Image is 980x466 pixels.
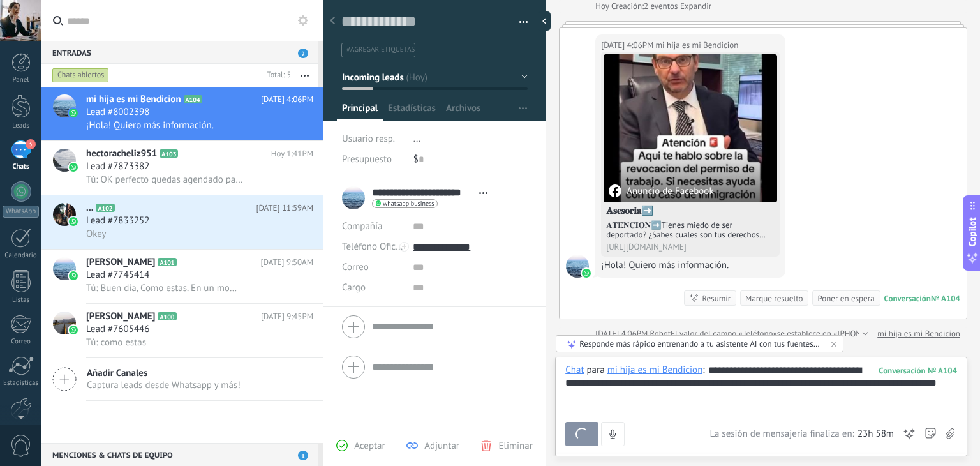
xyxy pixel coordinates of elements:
[817,292,874,304] div: Poner en espera
[298,49,308,58] span: 2
[261,256,313,269] span: [DATE] 9:50AM
[604,54,777,254] a: Anuncio de Facebook𝐀𝐬𝐞𝐬𝐨𝐫𝐢𝐚➡️𝐀𝐓𝐄𝐍𝐂𝐈𝐎𝐍➡️Tienes miedo de ser deportado? ¿Sabes cuales son tus derec...
[69,109,78,117] img: icon
[424,440,459,452] span: Adjuntar
[538,11,551,31] div: Ocultar
[587,364,605,377] span: para
[606,242,775,252] div: [URL][DOMAIN_NAME]
[86,214,149,227] span: Lead #7833252
[346,45,415,54] span: #agregar etiquetas
[262,69,291,82] div: Total: 5
[745,292,803,304] div: Marque resuelto
[413,149,528,170] div: $
[342,216,403,237] div: Compañía
[498,440,532,452] span: Eliminar
[69,163,78,172] img: icon
[3,252,40,260] div: Calendario
[342,241,408,253] span: Teléfono Oficina
[354,440,385,452] span: Aceptar
[3,206,39,218] div: WhatsApp
[256,202,313,214] span: [DATE] 11:59AM
[41,195,323,249] a: avataricon...A102[DATE] 11:59AMLead #7833252Okey
[3,379,40,387] div: Estadísticas
[342,133,395,145] span: Usuario resp.
[158,258,176,266] span: A101
[342,257,369,278] button: Correo
[86,228,107,240] span: Okey
[884,293,931,304] div: Conversación
[702,364,704,377] span: :
[3,338,40,346] div: Correo
[709,428,894,440] div: La sesión de mensajería finaliza en
[41,41,318,64] div: Entradas
[579,338,821,349] div: Responde más rápido entrenando a tu asistente AI con tus fuentes de datos
[86,336,146,349] span: Tú: como estas
[86,256,155,269] span: [PERSON_NAME]
[86,282,243,294] span: Tú: Buen día, Como estas. En un momento el Abogado se comunicara contigo para darte tu asesoría p...
[342,278,403,298] div: Cargo
[160,149,178,158] span: A103
[413,133,421,145] span: ...
[184,95,202,103] span: A104
[931,293,960,304] div: № A104
[342,261,369,273] span: Correo
[3,122,40,130] div: Leads
[261,93,313,106] span: [DATE] 4:06PM
[69,217,78,226] img: icon
[709,428,854,440] span: La sesión de mensajería finaliza en:
[96,204,114,212] span: A102
[342,102,378,121] span: Principal
[595,327,650,340] div: [DATE] 4:06PM
[607,364,703,375] div: mi hija es mi Bendicion
[86,147,157,160] span: hectoracheliz951
[3,76,40,84] div: Panel
[87,367,241,379] span: Añadir Canales
[52,68,109,83] div: Chats abiertos
[271,147,313,160] span: Hoy 1:41PM
[606,205,775,218] h4: 𝐀𝐬𝐞𝐬𝐨𝐫𝐢𝐚➡️
[446,102,480,121] span: Archivos
[342,237,403,257] button: Teléfono Oficina
[383,200,434,207] span: whatsapp business
[601,259,780,272] div: ¡Hola! Quiero más información.
[86,323,149,336] span: Lead #7605446
[650,328,671,339] span: Robot
[69,271,78,280] img: icon
[566,255,589,278] span: mi hija es mi Bendicion
[86,202,93,214] span: ...
[86,160,149,173] span: Lead #7873382
[86,93,181,106] span: mi hija es mi Bendicion
[26,139,36,149] span: 3
[702,292,731,304] div: Resumir
[3,163,40,171] div: Chats
[582,269,591,278] img: waba.svg
[601,39,655,52] div: [DATE] 4:06PM
[86,119,214,132] span: ¡Hola! Quiero más información.
[69,326,78,334] img: icon
[388,102,436,121] span: Estadísticas
[261,310,313,323] span: [DATE] 9:45PM
[857,428,894,440] span: 23h 58m
[298,451,308,460] span: 1
[86,106,149,119] span: Lead #8002398
[606,220,775,239] div: 𝐀𝐓𝐄𝐍𝐂𝐈𝐎𝐍➡️Tienes miedo de ser deportado? ¿Sabes cuales son tus derechos como inmigrante? Permiso ...
[656,39,739,52] span: mi hija es mi Bendicion
[86,269,149,282] span: Lead #7745414
[342,283,366,292] span: Cargo
[41,87,323,140] a: avatariconmi hija es mi BendicionA104[DATE] 4:06PMLead #8002398¡Hola! Quiero más información.
[879,365,957,376] div: 104
[41,250,323,303] a: avataricon[PERSON_NAME]A101[DATE] 9:50AMLead #7745414Tú: Buen día, Como estas. En un momento el A...
[87,379,241,391] span: Captura leads desde Whatsapp y más!
[86,174,243,186] span: Tú: OK perfecto quedas agendado para el día de [DATE] alas 12:00pm ESTAR AL PENDIENTE PARA QUE RE...
[777,327,908,340] span: se establece en «[PHONE_NUMBER]»
[41,443,318,466] div: Menciones & Chats de equipo
[342,153,392,165] span: Presupuesto
[41,141,323,195] a: avatariconhectoracheliz951A103Hoy 1:41PMLead #7873382Tú: OK perfecto quedas agendado para el día ...
[86,310,155,323] span: [PERSON_NAME]
[41,304,323,357] a: avataricon[PERSON_NAME]A100[DATE] 9:45PMLead #7605446Tú: como estas
[158,312,176,320] span: A100
[966,218,979,247] span: Copilot
[609,184,713,197] div: Anuncio de Facebook
[3,296,40,304] div: Listas
[671,327,777,340] span: El valor del campo «Teléfono»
